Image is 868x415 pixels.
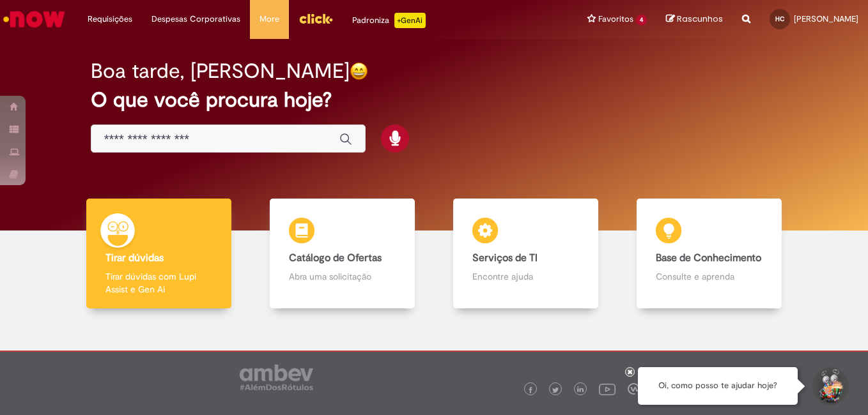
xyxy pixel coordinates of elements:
div: Oi, como posso te ajudar hoje? [638,367,798,405]
span: Favoritos [598,13,633,26]
b: Catálogo de Ofertas [289,252,382,264]
a: Base de Conhecimento Consulte e aprenda [617,199,801,309]
p: Tirar dúvidas com Lupi Assist e Gen Ai [105,270,213,296]
a: Catálogo de Ofertas Abra uma solicitação [251,199,434,309]
span: More [260,13,279,26]
b: Base de Conhecimento [656,252,761,264]
span: Rascunhos [677,13,723,25]
span: 4 [636,15,647,26]
img: logo_footer_workplace.png [628,383,639,395]
p: Encontre ajuda [472,270,580,283]
b: Tirar dúvidas [105,252,164,264]
img: ServiceNow [1,6,67,32]
img: logo_footer_twitter.png [552,387,559,393]
a: Rascunhos [666,13,723,26]
span: [PERSON_NAME] [794,13,858,24]
img: logo_footer_youtube.png [599,381,616,397]
h2: O que você procura hoje? [91,89,778,111]
div: Padroniza [352,13,426,28]
span: Requisições [88,13,132,26]
img: logo_footer_linkedin.png [577,386,584,394]
p: Consulte e aprenda [656,270,763,283]
img: happy-face.png [350,62,368,80]
p: +GenAi [394,13,426,28]
a: Serviços de TI Encontre ajuda [434,199,617,309]
p: Abra uma solicitação [289,270,396,283]
button: Iniciar Conversa de Suporte [810,367,849,405]
img: logo_footer_facebook.png [527,387,534,393]
img: click_logo_yellow_360x200.png [298,9,333,28]
span: Despesas Corporativas [151,13,240,26]
img: logo_footer_ambev_rotulo_gray.png [240,365,313,390]
b: Serviços de TI [472,252,538,264]
span: HC [775,15,784,23]
a: Tirar dúvidas Tirar dúvidas com Lupi Assist e Gen Ai [67,199,251,309]
h2: Boa tarde, [PERSON_NAME] [91,60,350,82]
